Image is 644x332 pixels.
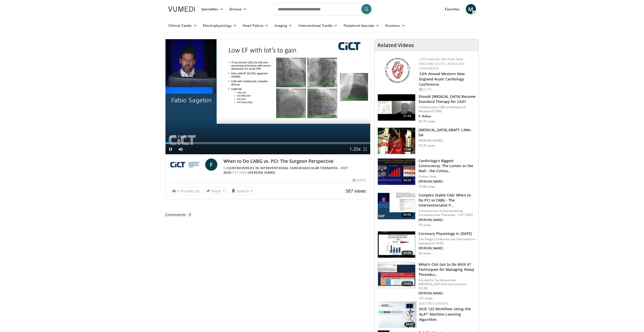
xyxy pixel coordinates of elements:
h3: Coronary Physiology in [DATE] [419,231,475,236]
span: 03:45 [404,322,415,327]
span: 4 [177,189,179,193]
p: [PERSON_NAME] [419,180,475,184]
p: Society for Cardiovascular [MEDICAL_DATA] & Interventions (SCAI) [419,278,475,290]
h3: What's Clot Got to Do With It? Techniques for Managing Heavy Thrombu… [419,262,475,277]
img: 82c57d68-c47c-48c9-9839-2413b7dd3155.150x105_q85_crop-smart_upscale.jpg [378,193,415,219]
a: Clinical Cardio [165,20,200,31]
button: Mute [176,144,186,154]
a: Boston Scientific [419,301,448,306]
a: Peripheral Vascular [341,20,382,31]
h3: Should [MEDICAL_DATA] Become Standard Therapy for CAD? [419,94,475,104]
h4: When to Do CABG vs. PCI: The Surgeon Perspective [223,159,366,164]
p: [PERSON_NAME] [419,139,475,143]
a: F [205,159,217,171]
a: 12th Annual Western New England Acute Cardiology Conference [419,57,465,71]
button: Pause [165,144,176,154]
a: Imaging [272,20,296,31]
a: 09:50 Complex Stable CAD: When to Do PCI vs CABG - The Interventionalist P… Controversies in Inte... [378,193,475,227]
p: [PERSON_NAME] [419,291,475,295]
img: a66c217a-745f-4867-a66f-0c610c99ad03.150x105_q85_crop-smart_upscale.jpg [379,301,417,328]
h3: Complex Stable CAD: When to Do PCI vs CABG - The Interventionalist P… [419,193,475,208]
span: 09:50 [401,212,413,217]
p: 79 views [419,223,431,227]
a: Business [382,20,408,31]
img: d453240d-5894-4336-be61-abca2891f366.150x105_q85_crop-smart_upscale.jpg [378,159,415,185]
video-js: Video Player [165,39,370,154]
span: 0:11 [170,135,177,139]
img: feAgcbrvkPN5ynqH4xMDoxOjA4MTsiGN.150x105_q85_crop-smart_upscale.jpg [378,128,415,154]
p: 10.8K views [419,185,435,189]
img: eb63832d-2f75-457d-8c1a-bbdc90eb409c.150x105_q85_crop-smart_upscale.jpg [378,94,415,121]
span: 11:49 [401,147,413,152]
a: 20:56 Coronary Physiology in [DATE] San Diego Cardiovascular Interventions Symposium 2024 [PERSON... [378,231,475,258]
div: By FEATURING [223,166,366,175]
span: 20:56 [401,251,413,256]
span: / [178,135,179,139]
a: Controversies in Interventional Cardiovascular Therapies - CICT 2025 [223,166,348,175]
a: 11:49 [MEDICAL_DATA] GRAFT: LIMA-DA [PERSON_NAME] 16.7K views [378,127,475,154]
span: 34:20 [401,178,413,183]
button: Playback Rate [350,144,360,154]
a: Browse [226,4,250,14]
a: 4 Thumbs Up [170,187,202,195]
span: 9:01 [180,135,187,139]
button: Save to [229,187,255,195]
a: 12th Annual Western New England Acute Cardiology Conference [419,71,465,87]
span: 587 views [345,188,366,194]
span: Comments 0 [165,211,371,218]
img: Controversies in Interventional Cardiovascular Therapies - CICT 2025 [170,159,203,171]
p: Cedars Sinai [419,174,475,179]
span: 21:34 [401,114,413,119]
p: 16.7K views [419,144,435,148]
a: M [466,4,476,14]
a: IVUS 123 Workflow: Using the ALA™ Machine Learning Algorithm [419,306,471,322]
img: 0954f259-7907-4053-a817-32a96463ecc8.png.150x105_q85_autocrop_double_scale_upscale_version-0.2.png [384,57,412,84]
p: San Diego Cardiovascular Interventions Symposium 2024 [419,237,475,245]
p: 131 views [419,296,433,300]
span: 10:03 [401,281,413,286]
img: 9bafbb38-b40d-4e9d-b4cb-9682372bf72c.150x105_q85_crop-smart_upscale.jpg [378,262,415,289]
div: [DATE] [352,178,366,183]
a: Specialties [198,4,227,14]
button: Fullscreen [360,144,370,154]
p: [PERSON_NAME] [419,218,475,222]
p: Collaborative CME and Research Network (CCRN) [419,105,475,113]
p: 28 views [419,251,431,255]
a: 10:03 What's Clot Got to Do With It? Techniques for Managing Heavy Thrombu… Society for Cardiovas... [378,262,475,300]
a: Favorites [442,4,463,14]
a: Interventional Cardio [296,20,341,31]
h3: [MEDICAL_DATA] GRAFT: LIMA-DA [419,127,475,138]
p: [PERSON_NAME] [419,246,475,250]
a: 03:45 [379,301,417,328]
p: P. Ridker [419,114,475,118]
a: 21:34 Should [MEDICAL_DATA] Become Standard Therapy for CAD? Collaborative CME and Research Netwo... [378,94,475,123]
a: Electrophysiology [200,20,240,31]
p: 20.7K views [419,119,435,123]
img: VuMedi Logo [168,7,195,12]
a: [PERSON_NAME] [248,170,275,175]
button: Share [204,187,227,195]
div: [DATE] [419,87,474,92]
h3: Cardiology’s Biggest Controversy: The Lumen or the Wall - the Curiou… [419,158,475,173]
div: Progress Bar [165,142,370,144]
h4: Related Videos [378,42,414,48]
a: Heart Failure [240,20,272,31]
input: Search topics, interventions [272,3,373,15]
img: d02e6d71-9921-427a-ab27-a615a15c5bda.150x105_q85_crop-smart_upscale.jpg [378,231,415,258]
p: Controversies in Interventional Cardiovascular Therapies - CICT 2025 [419,209,475,217]
a: 34:20 Cardiology’s Biggest Controversy: The Lumen or the Wall - the Curiou… Cedars Sinai [PERSON_... [378,158,475,189]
